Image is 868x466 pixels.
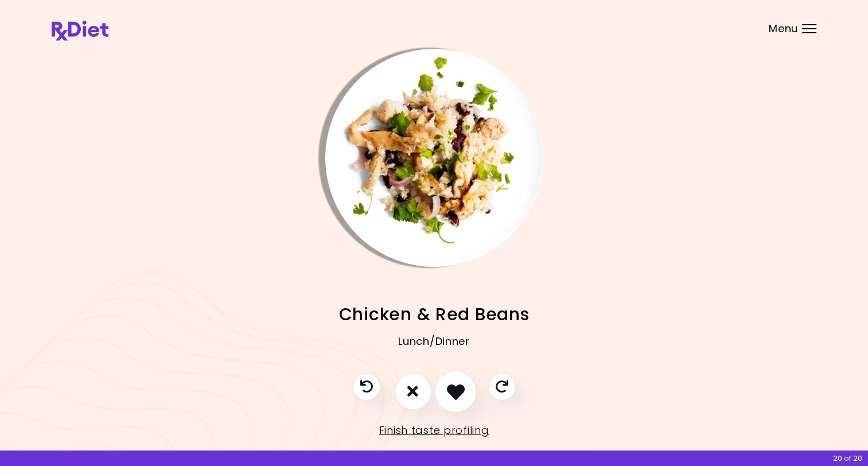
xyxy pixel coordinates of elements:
button: Skip [488,373,516,401]
span: Menu [769,24,798,34]
span: Chicken & Red Beans [339,303,530,325]
div: Lunch/Dinner [52,327,816,373]
button: I like this recipe [434,370,477,413]
img: Info - Chicken & Red Beans [325,49,543,267]
img: RxDiet [52,21,108,41]
button: I don't like this recipe [395,373,431,410]
button: Previous recipe [353,373,380,401]
a: Finish taste profiling [379,421,489,440]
